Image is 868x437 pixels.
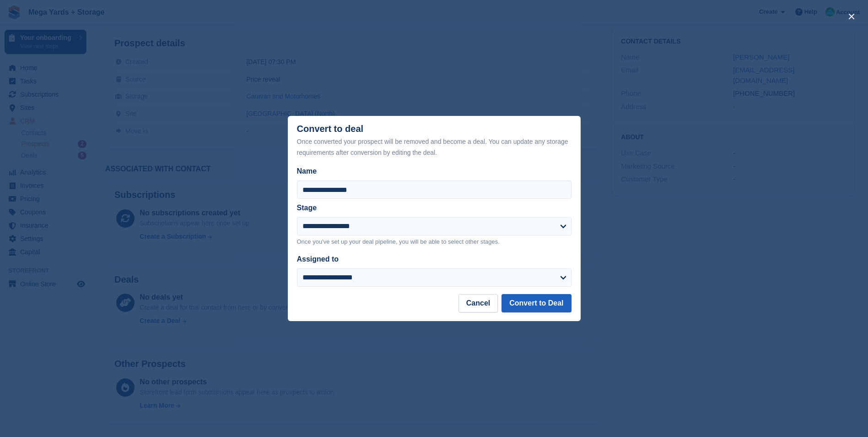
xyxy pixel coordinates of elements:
[297,136,571,158] div: Once converted your prospect will be removed and become a deal. You can update any storage requir...
[297,237,571,246] p: Once you've set up your deal pipeline, you will be able to select other stages.
[297,166,571,177] label: Name
[501,294,571,312] button: Convert to Deal
[844,9,859,24] button: close
[458,294,498,312] button: Cancel
[297,124,571,158] div: Convert to deal
[297,204,317,212] label: Stage
[297,255,339,263] label: Assigned to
